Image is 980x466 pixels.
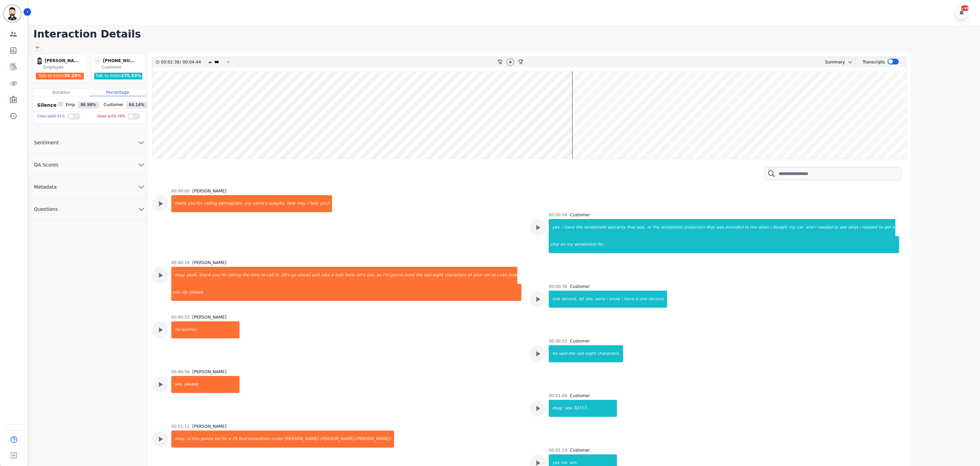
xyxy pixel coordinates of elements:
div: protection [683,219,705,236]
svg: chevron down [137,161,145,169]
div: 00:00:36 [549,284,567,289]
div: Summary [820,57,845,67]
div: when [757,219,769,236]
div: fix. [597,236,899,253]
div: 30717, [573,400,617,417]
div: no [172,321,181,338]
div: so [490,267,496,284]
div: let's [280,267,290,284]
button: chevron down [845,59,853,65]
div: i [496,267,499,284]
div: 00:04:44 [181,57,200,67]
div: 00:00:52 [171,315,190,320]
button: Questions chevron down [29,198,148,220]
div: taking [228,267,242,284]
div: [PERSON_NAME] [192,315,227,320]
div: Customer [570,284,590,289]
div: i [859,219,861,236]
div: Duration [33,89,89,96]
div: eight [432,267,444,284]
div: Talk to listen [36,73,84,79]
div: call [266,267,274,284]
img: Bordered avatar [4,5,20,22]
div: 00:00:00 [171,188,190,194]
div: car, [796,219,805,236]
div: i [561,219,564,236]
div: one [549,291,560,308]
div: to [833,219,839,236]
h1: Interaction Details [33,28,980,40]
div: i [621,291,623,308]
div: Customer [570,448,590,453]
div: Talk to listen [94,73,143,79]
div: 00:00:58 [171,369,190,375]
div: last [576,345,585,362]
div: the [568,345,576,362]
div: second, [648,291,667,308]
div: what [847,219,859,236]
div: 00:01:11 [171,424,190,429]
div: last [423,267,432,284]
div: characters [444,267,467,284]
div: windshield [583,219,606,236]
div: please. [189,284,521,301]
div: let [578,291,584,308]
div: okay, [172,431,186,448]
div: okay. [172,267,186,284]
div: characters. [596,345,623,362]
div: yes, [172,376,184,393]
div: for [196,195,203,212]
div: for [220,431,228,448]
span: 64.14 % [126,102,147,108]
div: here. [344,267,356,284]
span: 275.53 % [121,73,141,78]
div: in. [274,267,281,284]
div: [PHONE_NUMBER] [103,57,137,64]
div: to [878,219,883,236]
div: a [228,431,231,448]
div: let's [356,267,366,284]
div: i [814,219,817,236]
div: needed [817,219,833,236]
div: for [220,267,228,284]
div: Transcripts [863,57,885,67]
div: you [187,195,196,212]
div: look [334,267,344,284]
div: me [749,219,757,236]
div: get [883,219,892,236]
div: bought [772,219,788,236]
span: Questions [29,206,63,213]
div: 25 [231,431,238,448]
div: expedition [247,431,270,448]
span: Emp [63,102,78,108]
div: to [744,219,749,236]
div: how [286,195,296,212]
div: was, [636,219,646,236]
div: of [467,267,472,284]
div: gonna [200,431,214,448]
div: Employee [43,64,85,70]
div: [PERSON_NAME] [192,260,227,265]
span: Customer [101,102,126,108]
div: know [608,291,621,308]
div: it [635,291,639,308]
div: second, [561,291,578,308]
div: your [472,267,483,284]
div: have [623,291,634,308]
div: ahead [297,267,311,284]
div: look [507,267,517,284]
div: time [250,267,260,284]
div: Cross talk 0.01 % [37,112,65,121]
button: Sentiment chevron down [29,132,148,154]
div: / [161,57,203,67]
div: he [549,345,558,362]
div: i [606,291,608,308]
div: on [560,236,566,253]
div: i'm [382,267,389,284]
div: you [172,284,181,301]
div: yes, [549,219,561,236]
div: see. [366,267,376,284]
div: a [330,267,334,284]
div: thank [172,195,187,212]
div: 00:01:00 [549,393,567,398]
